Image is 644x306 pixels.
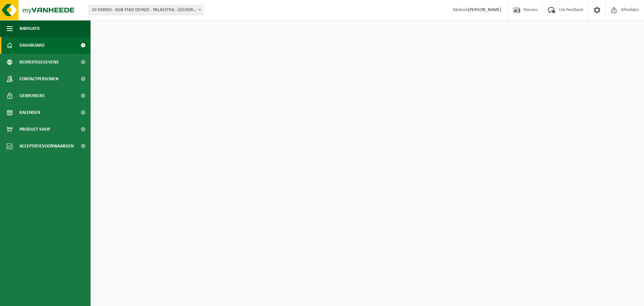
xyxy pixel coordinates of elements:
[19,71,58,87] span: Contactpersonen
[19,54,59,71] span: Bedrijfsgegevens
[19,104,40,121] span: Kalender
[89,5,204,15] span: 10-938903 - AGB STAD DEINZE - PALAESTRA - DEINZE
[89,5,203,15] span: 10-938903 - AGB STAD DEINZE - PALAESTRA - DEINZE
[19,138,74,155] span: Acceptatievoorwaarden
[468,7,501,12] strong: [PERSON_NAME]
[19,37,45,54] span: Dashboard
[19,87,45,104] span: Gebruikers
[19,20,40,37] span: Navigatie
[19,121,50,138] span: Product Shop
